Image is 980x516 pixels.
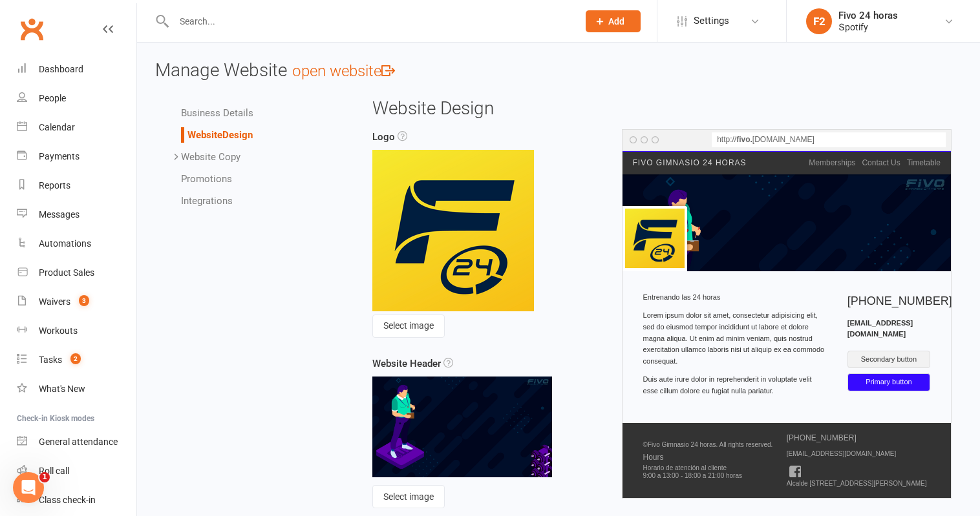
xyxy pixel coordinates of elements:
[39,180,70,191] div: Reports
[17,316,136,346] a: Workouts
[181,107,253,119] a: Business Details
[787,433,930,442] h5: [PHONE_NUMBER]
[372,150,534,311] img: thumb_logo.png
[187,129,222,141] span: Website
[17,200,136,229] a: Messages
[372,315,445,338] button: Select image
[372,377,553,478] img: header.png
[39,267,94,278] div: Product Sales
[17,258,136,287] a: Product Sales
[39,466,69,476] div: Roll call
[17,55,136,84] a: Dashboard
[806,8,832,34] div: F2
[809,158,855,167] a: Memberships
[838,21,898,33] div: Տроtіfу
[694,6,729,36] span: Settings
[847,292,930,311] h5: [PHONE_NUMBER]
[643,453,787,462] h5: Hours
[39,495,96,505] div: Class check-in
[181,173,232,185] a: Promotions
[372,356,441,371] label: Website Header
[862,158,900,167] a: Contact Us
[643,292,828,304] div: Entrenando las 24 horas
[625,209,685,268] img: thumb_logo.png
[838,10,898,21] div: Fivo 24 horas
[17,142,136,171] a: Payments
[17,457,136,486] a: Roll call
[608,16,624,26] span: Add
[70,353,81,364] span: 2
[39,93,66,103] div: People
[39,122,75,132] div: Calendar
[17,346,136,375] a: Tasks 2
[736,135,752,144] strong: fivo .
[633,157,747,169] span: Fivo Gimnasio 24 horas
[17,171,136,200] a: Reports
[181,151,240,163] a: Website Copy
[39,151,80,161] div: Payments
[643,310,828,367] p: Lorem ipsum dolor sit amet, consectetur adipisicing elit, sed do eiusmod tempor incididunt ut lab...
[17,287,136,316] a: Waivers 3
[13,472,44,503] iframe: Intercom live chat
[39,209,80,220] div: Messages
[39,64,83,74] div: Dashboard
[17,486,136,515] a: Class kiosk mode
[643,453,787,480] div: Horario de atención al cliente 9:00 a 13:00 - 18:00 a 21:00 horas
[847,373,930,391] div: Primary button
[155,61,962,81] h3: Manage Website
[847,351,930,369] div: Secondary button
[586,10,641,32] button: Add
[787,480,930,488] div: Alcalde [STREET_ADDRESS][PERSON_NAME]
[712,132,946,147] div: http:// [DOMAIN_NAME]
[39,296,70,307] div: Waivers
[372,99,952,119] h3: Website Design
[372,485,445,508] button: Select image
[39,355,62,365] div: Tasks
[79,295,89,306] span: 3
[643,374,828,397] p: Duis aute irure dolor in reprehenderit in voluptate velit esse cillum dolore eu fugiat nulla pari...
[17,113,136,142] a: Calendar
[17,84,136,113] a: People
[181,195,233,207] a: Integrations
[847,319,913,338] strong: [EMAIL_ADDRESS][DOMAIN_NAME]
[39,384,85,394] div: What's New
[292,62,395,80] a: open website
[170,12,569,30] input: Search...
[39,325,78,336] div: Workouts
[17,428,136,457] a: General attendance kiosk mode
[39,437,118,447] div: General attendance
[16,13,48,45] a: Clubworx
[643,440,787,450] p: © Fivo Gimnasio 24 horas . All rights reserved.
[17,375,136,404] a: What's New
[372,129,395,145] label: Logo
[787,449,930,459] p: [EMAIL_ADDRESS][DOMAIN_NAME]
[187,129,253,141] a: WebsiteDesign
[39,472,50,482] span: 1
[39,238,91,249] div: Automations
[17,229,136,258] a: Automations
[907,158,941,167] a: Timetable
